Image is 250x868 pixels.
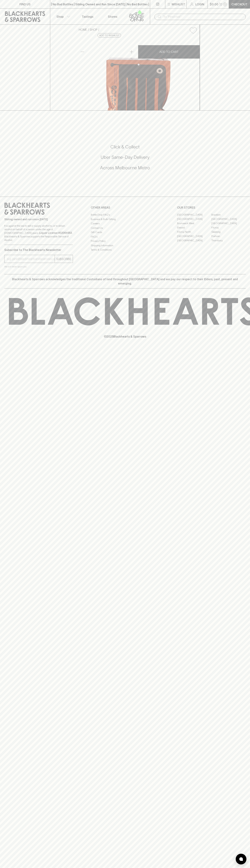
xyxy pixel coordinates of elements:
[177,217,211,221] a: [GEOGRAPHIC_DATA]
[7,277,243,286] p: Blackhearts & Sparrows acknowledges the traditional Custodians of land throughout [GEOGRAPHIC_DAT...
[4,154,246,160] h5: Uber Same-Day Delivery
[91,248,159,252] a: Terms & Conditions
[211,217,246,221] a: [GEOGRAPHIC_DATA]
[177,230,211,234] a: Fitzroy North
[108,14,117,19] p: Stores
[138,45,200,59] button: ADD TO CART
[7,256,55,262] input: e.g. jane@blackheartsandsparrows.com.au
[172,2,185,6] p: Wishlist
[91,221,159,226] a: Careers
[195,2,204,6] p: Login
[159,50,179,54] p: ADD TO CART
[91,230,159,235] a: Gift Cards
[4,144,246,150] h5: Click & Collect
[177,238,211,243] a: [GEOGRAPHIC_DATA]
[50,9,75,24] button: Shop
[210,2,218,6] p: $0.00
[188,26,198,35] button: Add to wishlist
[211,221,246,225] a: [GEOGRAPHIC_DATA]
[239,857,243,861] img: bubble-icon
[224,3,226,5] p: 0
[211,230,246,234] a: Geelong
[39,231,72,234] strong: Liquor License #32064953
[19,2,31,6] p: FIND US
[163,14,243,20] input: Try "Pinot noir"
[4,218,73,221] p: Sibling owned and run since [DATE]
[4,165,246,171] h5: Across Melbourne Metro
[76,37,200,110] img: 31094.png
[91,226,159,230] a: Contact Us
[177,205,246,210] p: OUR STORES
[231,2,247,6] p: Checkout
[91,205,159,210] p: OTHER AREAS
[4,265,73,268] p: We will never spam you
[91,235,159,239] a: FAQ's
[4,224,73,242] p: It is against the law to sell or supply alcohol to, or to obtain alcohol on behalf of a person un...
[91,239,159,243] a: Privacy Policy
[55,255,73,263] button: SUBSCRIBE
[56,257,71,261] p: SUBSCRIBE
[211,213,246,217] a: Braddon
[98,33,121,38] button: Add to wishlist
[177,225,211,230] a: Elwood
[79,28,87,31] a: HOME
[75,9,100,24] a: Tastings
[82,14,93,19] p: Tastings
[211,238,246,243] a: Thornbury
[4,248,73,252] p: Subscribe to The Blackhearts Newsletter
[56,14,64,19] p: Shop
[177,234,211,238] a: [GEOGRAPHIC_DATA]
[90,28,97,31] a: SHOP
[177,221,211,225] a: Brunswick West
[177,213,211,217] a: [GEOGRAPHIC_DATA]
[211,225,246,230] a: Fitzroy
[91,213,159,217] a: Bottle Drop FAQ's
[91,243,159,248] a: Shipping Information
[211,234,246,238] a: Prahran
[4,130,246,189] div: Call to action block
[91,217,159,221] a: Business & Bulk Gifting
[100,9,125,24] a: Stores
